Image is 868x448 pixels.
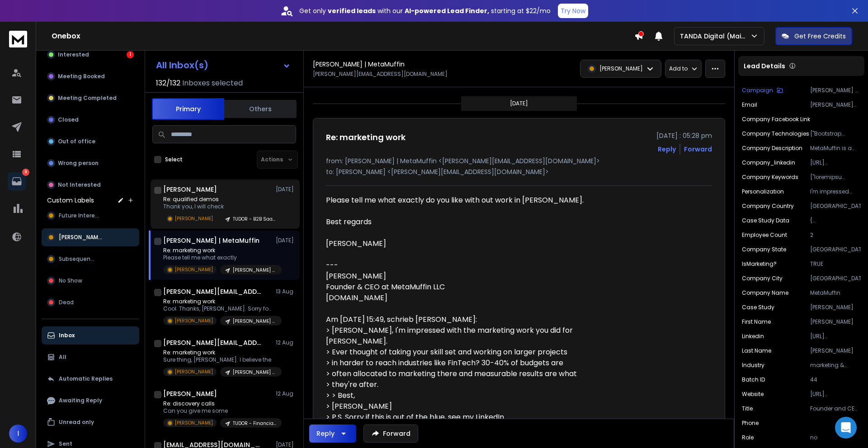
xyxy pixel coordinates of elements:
p: Phone [742,420,759,427]
button: I [9,424,27,443]
h1: Onebox [52,31,634,42]
p: [PERSON_NAME] [810,347,861,354]
p: [DATE] [276,186,296,193]
p: [PERSON_NAME][EMAIL_ADDRESS][DOMAIN_NAME] [313,71,448,78]
p: Sure thing, [PERSON_NAME]. I believe the [163,356,272,363]
button: Wrong person [42,154,139,172]
p: [URL][DOMAIN_NAME] [810,391,861,398]
label: Select [165,156,183,163]
p: [GEOGRAPHIC_DATA] [810,246,861,253]
p: [DATE] : 05:28 pm [656,131,712,140]
p: website [742,391,764,398]
p: Get Free Credits [794,32,846,41]
button: Awaiting Reply [42,391,139,410]
p: no [810,434,861,441]
p: [PERSON_NAME] – [Marketing] – [GEOGRAPHIC_DATA] – 1-10 [810,87,861,94]
p: Thank you, I will check [163,203,272,210]
button: Forward [363,424,418,443]
p: Case Study [742,304,774,311]
button: Reply [658,145,676,154]
p: Company State [742,246,786,253]
button: All Inbox(s) [149,56,298,74]
p: Automatic Replies [59,375,113,382]
p: [PERSON_NAME] - [Marketing] – [GEOGRAPHIC_DATA] – 11-200 [233,318,276,325]
p: industry [742,362,764,369]
button: Reply [309,424,356,443]
p: Last Name [742,347,771,354]
p: to: [PERSON_NAME] <[PERSON_NAME][EMAIL_ADDRESS][DOMAIN_NAME]> [326,167,712,176]
p: 44 [810,376,861,383]
button: Interested1 [42,46,139,64]
p: [PERSON_NAME] [599,65,643,72]
p: First Name [742,318,771,325]
button: Meeting Completed [42,89,139,107]
button: No Show [42,272,139,290]
span: 132 / 132 [156,78,180,89]
button: Subsequence [42,250,139,268]
p: [PERSON_NAME] [175,317,213,324]
p: I'm impressed about your work for [PERSON_NAME], specifically about your focus on community build... [810,188,861,195]
p: MetaMuffin [810,289,861,297]
p: [PERSON_NAME] [810,318,861,325]
button: Inbox [42,326,139,344]
div: Forward [684,145,712,154]
p: Cool. Thanks, [PERSON_NAME]. Sorry for the [163,305,272,312]
p: Please tell me what exactly [163,254,272,261]
p: company_linkedin [742,159,795,166]
p: Unread only [59,419,94,426]
p: [PERSON_NAME] [175,266,213,273]
p: Get only with our starting at $22/mo [299,6,551,15]
p: Interested [58,51,89,58]
p: Inbox [59,332,75,339]
p: Personalization [742,188,784,195]
p: Re: marketing work [163,298,272,305]
h1: [PERSON_NAME] | MetaMuffin [163,236,259,245]
p: [URL][DOMAIN_NAME] [810,159,861,166]
img: logo [9,31,27,47]
p: [PERSON_NAME] – [Marketing] – [GEOGRAPHIC_DATA] – 1-10 [233,267,276,274]
p: [PERSON_NAME] [175,420,213,426]
p: linkedin [742,333,764,340]
p: TUDOR - Financial Services | [GEOGRAPHIC_DATA] [233,420,276,427]
span: Dead [59,299,74,306]
p: 13 Aug [276,288,296,295]
p: Email [742,101,757,108]
p: { "caseStudyName": "[PERSON_NAME]", "caseStudyDescription": "MetaMuffin is handling community bui... [810,217,861,224]
p: [DATE] [276,237,296,244]
button: Meeting Booked [42,67,139,85]
p: [PERSON_NAME] – [Marketing] – [GEOGRAPHIC_DATA] – 1-10 [233,369,276,376]
p: Add to [669,65,688,72]
button: Automatic Replies [42,370,139,388]
p: role [742,434,754,441]
h1: [PERSON_NAME] [163,389,217,398]
button: [PERSON_NAME] [42,228,139,246]
p: Company Country [742,203,794,210]
button: Unread only [42,413,139,431]
a: 9 [8,172,26,190]
p: MetaMuffin is a marketing agency focused on web3 and NFT marketing, specializing in community bui... [810,145,861,152]
p: Not Interested [58,181,101,189]
p: Closed [58,116,79,123]
p: Founder and CEO at Metamuffin LLC [810,405,861,412]
p: 9 [22,169,29,176]
p: Company City [742,275,783,282]
p: Meeting Completed [58,94,117,102]
p: Meeting Booked [58,73,105,80]
p: Employee Count [742,231,787,239]
strong: verified leads [328,6,376,15]
span: No Show [59,277,82,284]
button: Campaign [742,87,783,94]
p: [URL][DOMAIN_NAME][PERSON_NAME] [810,333,861,340]
p: Wrong person [58,160,99,167]
p: TANDA Digital (Main) [680,32,750,41]
p: Awaiting Reply [59,397,102,404]
p: 2 [810,231,861,239]
p: isMarketing? [742,260,777,268]
p: Case Study Data [742,217,789,224]
p: [DATE] [510,100,528,107]
p: Sent [59,440,72,448]
p: [GEOGRAPHIC_DATA] [810,275,861,282]
p: Company Technologies [742,130,809,137]
button: Future Interest [42,207,139,225]
p: Company Facebook Link [742,116,810,123]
